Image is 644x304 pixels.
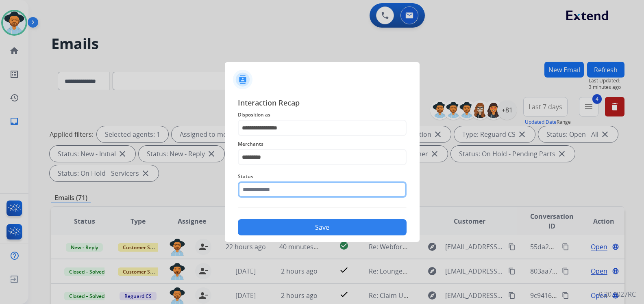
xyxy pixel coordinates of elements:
[238,97,407,110] span: Interaction Recap
[238,172,407,181] span: Status
[599,289,636,299] p: 0.20.1027RC
[238,139,407,149] span: Merchants
[238,207,407,208] img: contact-recap-line.svg
[238,110,407,120] span: Disposition as
[233,70,252,89] img: contactIcon
[238,219,407,235] button: Save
